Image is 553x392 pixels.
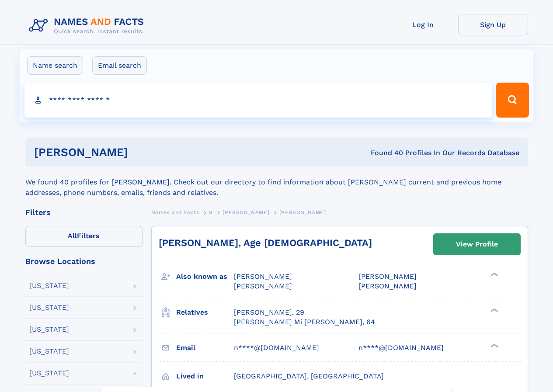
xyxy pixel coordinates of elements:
div: [US_STATE] [29,326,69,333]
a: [PERSON_NAME], Age [DEMOGRAPHIC_DATA] [159,237,372,248]
a: S [209,207,213,218]
a: Sign Up [458,14,528,35]
h3: Relatives [176,305,234,320]
a: Log In [388,14,458,35]
div: Browse Locations [25,257,143,265]
label: Email search [92,56,147,75]
div: ❯ [489,307,499,313]
a: [PERSON_NAME], 29 [234,308,304,317]
div: Filters [25,208,143,216]
a: View Profile [434,234,520,255]
div: We found 40 profiles for [PERSON_NAME]. Check out our directory to find information about [PERSON... [25,167,528,198]
h3: Email [176,340,234,355]
span: [PERSON_NAME] [223,209,269,215]
label: Filters [25,226,143,247]
span: [PERSON_NAME] [234,272,292,281]
span: [PERSON_NAME] [358,272,417,281]
a: [PERSON_NAME] Mi [PERSON_NAME], 64 [234,317,375,327]
span: [PERSON_NAME] [234,282,292,290]
span: All [68,232,77,240]
input: search input [24,83,493,118]
div: [US_STATE] [29,370,69,377]
img: Logo Names and Facts [25,14,151,38]
span: [PERSON_NAME] [279,209,326,215]
a: [PERSON_NAME] [223,207,269,218]
div: ❯ [489,272,499,278]
h1: [PERSON_NAME] [34,147,250,158]
div: Found 40 Profiles In Our Records Database [249,148,519,158]
span: [GEOGRAPHIC_DATA], [GEOGRAPHIC_DATA] [234,372,384,380]
label: Name search [27,56,83,75]
span: [PERSON_NAME] [358,282,417,290]
span: S [209,209,213,215]
a: Names and Facts [151,207,199,218]
h3: Also known as [176,269,234,284]
div: [US_STATE] [29,282,69,289]
div: [US_STATE] [29,304,69,311]
h3: Lived in [176,369,234,384]
button: Search Button [496,83,529,118]
div: [US_STATE] [29,348,69,355]
div: View Profile [456,234,498,254]
div: ❯ [489,343,499,348]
